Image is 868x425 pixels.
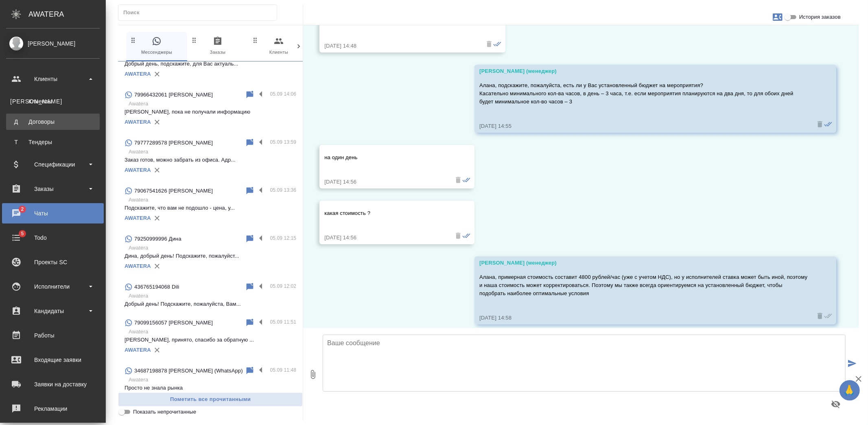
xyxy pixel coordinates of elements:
[2,325,104,346] a: Работы
[123,7,277,18] input: Поиск
[6,256,100,268] div: Проекты SC
[151,260,163,272] button: Удалить привязку
[28,6,106,22] div: AWATERA
[479,67,808,75] div: [PERSON_NAME] (менеджер)
[245,282,255,292] div: Пометить непрочитанным
[270,186,297,194] p: 05.09 13:36
[125,384,296,392] p: Просто не знала рынка
[134,235,181,243] p: 79250999996 Дина
[129,36,184,56] span: Мессенджеры
[270,318,297,326] p: 05.09 11:51
[190,36,198,44] svg: Зажми и перетащи, чтобы поменять порядок вкладок
[270,90,297,98] p: 05.09 14:06
[245,366,255,376] div: Пометить непрочитанным
[2,203,104,223] a: 2Чаты
[245,138,255,148] div: Пометить непрочитанным
[6,183,100,195] div: Заказы
[134,91,213,99] p: 79966432061 [PERSON_NAME]
[133,408,196,416] span: Показать непрочитанные
[134,319,213,327] p: 79099156057 [PERSON_NAME]
[129,292,296,300] p: Awatera
[125,71,151,77] a: AWATERA
[479,273,808,298] p: Алана, примерная стоимость составит 4800 рублей/час (уже с учетом НДС), но у исполнителей ставка ...
[2,228,104,248] a: 5Todo
[122,395,298,404] span: Пометить все прочитанными
[125,108,296,116] p: [PERSON_NAME], пока не получали информацию
[129,244,296,252] p: Awatera
[16,205,28,213] span: 2
[6,114,100,130] a: ДДоговоры
[129,376,296,384] p: Awatera
[251,36,259,44] svg: Зажми и перетащи, чтобы поменять порядок вкладок
[2,350,104,370] a: Входящие заявки
[125,156,296,164] p: Заказ готов, можно забрать из офиса. Адр...
[6,39,100,48] div: [PERSON_NAME]
[245,234,255,244] div: Пометить непрочитанным
[151,212,163,224] button: Удалить привязку
[125,252,296,260] p: Дина, добрый день! Подскажите, пожалуйст...
[151,344,163,356] button: Удалить привязку
[10,138,96,146] div: Тендеры
[6,329,100,342] div: Работы
[151,68,163,80] button: Удалить привязку
[270,282,297,290] p: 05.09 12:02
[134,283,179,291] p: 436765194068 Dili
[118,277,303,313] div: 436765194068 Dili05.09 12:02AwateraДобрый день! Подскажите, пожалуйста, Вам...
[2,399,104,419] a: Рекламации
[125,215,151,221] a: AWATERA
[125,300,296,308] p: Добрый день! Подскажите, пожалуйста, Вам...
[843,382,857,399] span: 🙏
[125,336,296,344] p: [PERSON_NAME], принято, спасибо за обратную ...
[129,328,296,336] p: Awatera
[768,7,787,27] button: Заявки
[151,116,163,128] button: Удалить привязку
[6,232,100,244] div: Todo
[270,366,297,374] p: 05.09 11:48
[125,119,151,125] a: AWATERA
[324,234,446,242] div: [DATE] 14:56
[129,100,296,108] p: Awatera
[134,367,243,375] p: 34687198878 [PERSON_NAME] (WhatsApp)
[129,148,296,156] p: Awatera
[840,380,860,401] button: 🙏
[270,234,297,242] p: 05.09 12:15
[118,181,303,229] div: 79067541626 [PERSON_NAME]05.09 13:36AwateraПодскажите, что вам не подошло - цена, у...AWATERA
[125,347,151,353] a: AWATERA
[324,209,446,217] p: какая стоимость ?
[10,97,96,105] div: Клиенты
[324,153,446,162] p: на один день
[118,133,303,181] div: 79777289578 [PERSON_NAME]05.09 13:59AwateraЗаказ готов, можно забрать из офиса. Адр...AWATERA
[118,313,303,361] div: 79099156057 [PERSON_NAME]05.09 11:51Awatera[PERSON_NAME], принято, спасибо за обратную ...AWATERA
[118,85,303,133] div: 79966432061 [PERSON_NAME]05.09 14:06Awatera[PERSON_NAME], пока не получали информациюAWATERA
[6,93,100,110] a: [PERSON_NAME]Клиенты
[6,305,100,317] div: Кандидаты
[245,90,255,100] div: Пометить непрочитанным
[125,263,151,269] a: AWATERA
[10,118,96,126] div: Договоры
[118,229,303,277] div: 79250999996 Дина05.09 12:15AwateraДина, добрый день! Подскажите, пожалуйст...AWATERA
[16,230,28,238] span: 5
[270,138,297,146] p: 05.09 13:59
[118,392,303,407] button: Пометить все прочитанными
[6,354,100,366] div: Входящие заявки
[134,139,213,147] p: 79777289578 [PERSON_NAME]
[6,403,100,415] div: Рекламации
[6,134,100,150] a: ТТендеры
[799,13,841,21] span: История заказов
[2,374,104,394] a: Заявки на доставку
[245,318,255,328] div: Пометить непрочитанным
[826,394,846,414] button: Предпросмотр
[151,164,163,176] button: Удалить привязку
[479,259,808,267] div: [PERSON_NAME] (менеджер)
[134,187,213,195] p: 79067541626 [PERSON_NAME]
[190,36,245,56] span: Заказы
[118,361,303,409] div: 34687198878 [PERSON_NAME] (WhatsApp)05.09 11:48AwateraПросто не знала рынкаAWATERA
[251,36,306,56] span: Клиенты
[245,186,255,196] div: Пометить непрочитанным
[6,73,100,85] div: Клиенты
[324,178,446,186] div: [DATE] 14:56
[479,81,808,106] p: Алана, подскажите, пожалуйста, есть ли у Вас установленный бюджет на мероприятия? Касательно мини...
[479,314,808,322] div: [DATE] 14:58
[6,158,100,171] div: Спецификации
[479,122,808,130] div: [DATE] 14:55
